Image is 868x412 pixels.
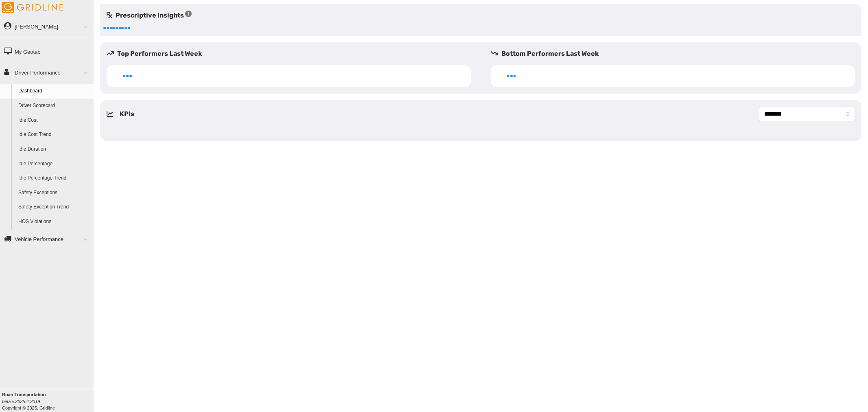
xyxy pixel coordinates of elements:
h5: Prescriptive Insights [107,11,192,20]
h5: Top Performers Last Week [107,49,478,59]
a: HOS Violations [15,215,94,229]
div: Copyright © 2025, Gridline [2,391,94,411]
a: Idle Cost [15,113,94,128]
a: Idle Percentage [15,157,94,171]
h5: Bottom Performers Last Week [491,49,862,59]
a: Driver Scorecard [15,99,94,113]
a: Safety Exceptions [15,186,94,200]
img: Gridline [2,2,63,13]
a: Idle Cost Trend [15,127,94,142]
a: Idle Percentage Trend [15,171,94,186]
i: beta v.2025.4.2019 [2,399,40,404]
a: Safety Exception Trend [15,200,94,215]
h5: KPIs [120,109,134,119]
a: Idle Duration [15,142,94,157]
a: Dashboard [15,84,94,99]
b: Ruan Transportation [2,392,46,397]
